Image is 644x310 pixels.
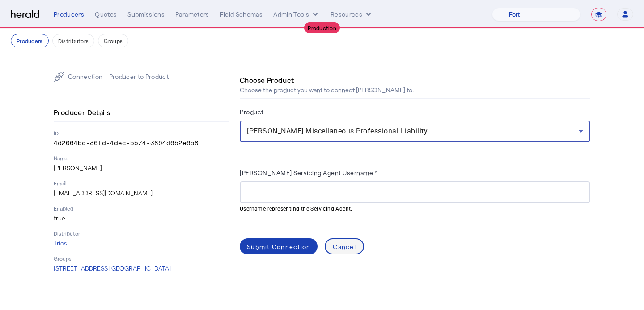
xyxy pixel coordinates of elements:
button: internal dropdown menu [273,10,320,19]
button: Distributors [52,34,95,47]
button: Producers [11,34,49,47]
div: Quotes [95,10,117,19]
h4: Producer Details [54,107,114,118]
button: Resources dropdown menu [330,10,373,19]
label: [PERSON_NAME] Servicing Agent Username * [240,169,377,177]
p: Distributor [54,230,229,237]
label: Product [240,108,264,116]
p: ID [54,129,229,137]
div: Field Schemas [220,10,263,19]
p: Groups [54,255,229,262]
p: 4d2064bd-36fd-4dec-bb74-3894d652e6a8 [54,138,229,147]
p: Choose the product you want to connect [PERSON_NAME] to. [240,86,414,95]
mat-hint: Username representing the Servicing Agent. [240,203,585,213]
button: Groups [98,34,128,47]
p: Trios [54,239,229,248]
p: Enabled [54,205,229,212]
div: Parameters [175,10,209,19]
div: Submissions [127,10,165,19]
p: Connection - Producer to Product [68,72,169,81]
button: Submit Connection [240,238,318,254]
p: [EMAIL_ADDRESS][DOMAIN_NAME] [54,189,229,198]
p: Name [54,155,229,162]
img: Herald Logo [11,10,39,19]
div: Producers [54,10,84,19]
h4: Choose Product [240,75,294,86]
div: Submit Connection [247,242,310,251]
div: Cancel [333,242,356,251]
p: Email [54,180,229,187]
span: [PERSON_NAME] Miscellaneous Professional Liability [247,127,428,135]
button: Cancel [325,238,364,254]
span: [STREET_ADDRESS] [GEOGRAPHIC_DATA] [54,264,171,272]
p: [PERSON_NAME] [54,164,229,172]
p: true [54,214,229,223]
div: Production [304,22,340,33]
